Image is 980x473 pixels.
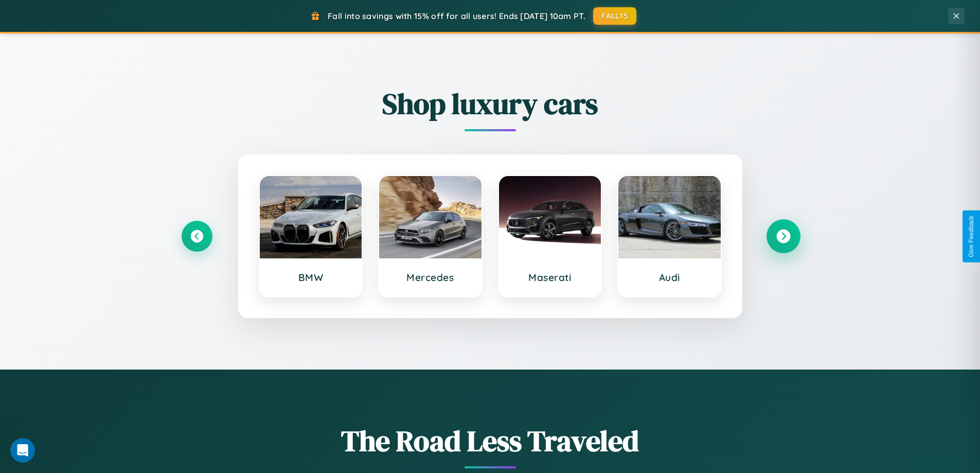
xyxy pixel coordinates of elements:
h3: Mercedes [389,271,471,284]
h3: Maserati [509,271,591,284]
h1: The Road Less Traveled [182,421,799,461]
h2: Shop luxury cars [182,84,799,124]
h3: Audi [629,271,710,284]
h3: BMW [270,271,352,284]
button: FALL15 [593,7,636,25]
span: Fall into savings with 15% off for all users! Ends [DATE] 10am PT. [328,11,585,21]
iframe: Intercom live chat [10,438,35,463]
div: Give Feedback [968,216,975,257]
